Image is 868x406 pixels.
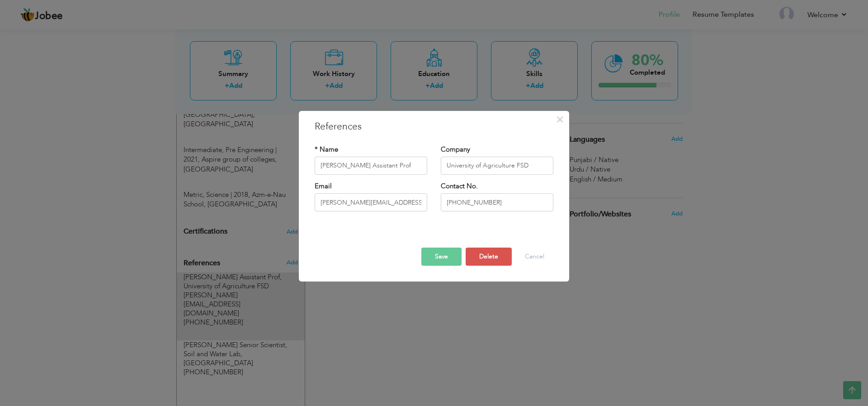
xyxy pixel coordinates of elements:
[516,248,553,266] button: Cancel
[466,248,512,266] button: Delete
[421,248,462,266] button: Save
[315,145,338,154] label: * Name
[315,182,332,191] label: Email
[441,182,478,191] label: Contact No.
[441,145,470,154] label: Company
[556,111,564,128] span: ×
[315,120,553,134] h3: References
[552,112,567,127] button: Close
